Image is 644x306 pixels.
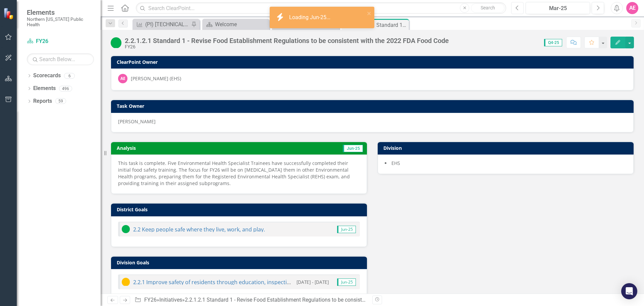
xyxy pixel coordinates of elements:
button: AE [626,2,638,14]
a: Initiatives [159,297,182,303]
div: Open Intercom Messenger [621,283,637,299]
div: [PERSON_NAME] (EHS) [131,75,181,82]
a: FY26 [144,297,157,303]
div: AE [118,74,127,83]
button: Mar-25 [526,2,590,14]
div: 2.2.1.2.1 Standard 1 - Revise Food Establishment Regulations to be consistent with the 2022 FDA F... [355,21,407,29]
span: Jun-25 [343,145,363,152]
a: 2.2 Keep people safe where they live, work, and play. [133,226,265,233]
div: 496 [59,86,72,91]
div: 59 [55,98,66,104]
div: Mar-25 [528,4,588,12]
h3: ClearPoint Owner [117,59,630,64]
a: FY26 [27,38,94,45]
a: (PI) [TECHNICAL_ID] Percentage of required annual inspections of food establishments completed. [134,20,190,29]
a: Elements [33,85,56,92]
h3: Task Owner [117,103,630,108]
span: EHS [391,160,400,166]
h3: Analysis [117,145,235,150]
div: Loading Jun-25... [289,14,332,21]
div: » » [135,296,367,304]
div: FY26 [125,44,449,49]
h3: Division [383,145,630,150]
h3: District Goals [117,207,364,212]
div: [PERSON_NAME] [118,118,627,125]
button: Search [471,3,504,13]
img: ClearPoint Strategy [3,8,15,19]
img: On Target [122,225,130,233]
a: Welcome [204,20,268,29]
span: Elements [27,8,94,16]
small: Northern [US_STATE] Public Health [27,16,94,28]
img: On Target [111,37,121,48]
div: 6 [64,73,75,79]
a: 2.2.1 Improve safety of residents through education, inspections, and enforcement. [133,278,344,286]
span: Jun-25 [337,226,356,233]
img: In Progress [122,278,130,286]
span: Q4-25 [544,39,562,46]
input: Search ClearPoint... [136,2,506,14]
span: Jun-25 [337,278,356,286]
div: 2.2.1.2.1 Standard 1 - Revise Food Establishment Regulations to be consistent with the 2022 FDA F... [125,37,449,44]
input: Search Below... [27,53,94,65]
h3: Division Goals [117,260,364,265]
p: This task is complete. Five Environmental Health Specialist Trainees have successfully completed ... [118,160,360,187]
div: Welcome [215,20,268,29]
div: (PI) [TECHNICAL_ID] Percentage of required annual inspections of food establishments completed. [145,20,190,29]
a: Reports [33,97,52,105]
button: close [367,9,372,17]
small: [DATE] - [DATE] [297,279,329,285]
span: Search [481,5,495,10]
div: 2.2.1.2.1 Standard 1 - Revise Food Establishment Regulations to be consistent with the 2022 FDA F... [185,297,441,303]
a: Scorecards [33,72,61,80]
